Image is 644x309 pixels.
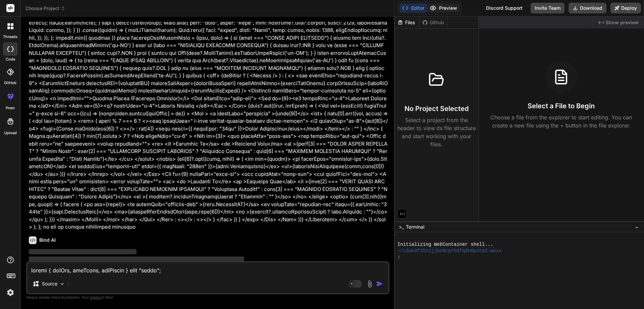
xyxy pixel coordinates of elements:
button: Invite Team [531,3,565,13]
label: threads [3,34,17,40]
span: ‌ [29,257,244,262]
span: Show preview [606,19,639,26]
button: Download [569,3,606,13]
h6: Bind AI [39,237,56,243]
label: prem [6,105,15,111]
button: − [634,222,640,232]
h3: No Project Selected [405,104,469,113]
span: − [635,224,639,230]
img: attachment [366,280,374,288]
span: privacy [90,295,102,299]
div: Files [395,19,419,26]
span: Choose Project [25,5,65,12]
p: Select a project from the header to view its file structure and start working with your files. [397,116,476,148]
div: Discord Support [482,3,527,13]
label: Upload [4,130,17,136]
button: Editor [399,3,427,13]
p: Source [42,280,57,287]
p: Always double-check its answers. Your in Bind [26,294,389,301]
span: ❯ [397,254,401,261]
span: >_ [399,224,404,230]
span: Initializing WebContainer shell... [397,241,493,248]
img: icon [376,280,383,287]
img: settings [5,287,16,298]
button: Preview [427,3,460,13]
span: ~/u3uk0f35zsjjbn9cprh6fq9h0p4tm2-wnxx [397,248,502,254]
span: Terminal [406,224,424,230]
label: GitHub [4,80,16,86]
h3: Select a File to Begin [528,101,595,111]
span: ‌ [29,249,137,254]
label: code [6,56,15,62]
button: Deploy [610,3,641,13]
p: Choose a file from the explorer to start editing. You can create a new file using the + button in... [486,113,636,129]
img: Pick Models [59,281,65,287]
div: Github [420,19,447,26]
